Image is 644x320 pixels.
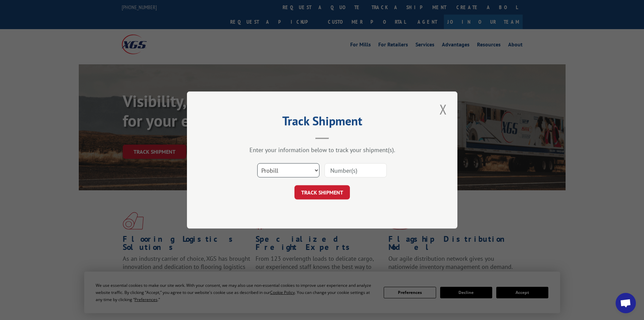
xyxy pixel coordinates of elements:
input: Number(s) [325,163,387,177]
h2: Track Shipment [221,116,424,129]
button: TRACK SHIPMENT [294,185,350,199]
div: Enter your information below to track your shipment(s). [221,146,424,154]
a: Open chat [616,293,636,313]
button: Close modal [437,100,449,119]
